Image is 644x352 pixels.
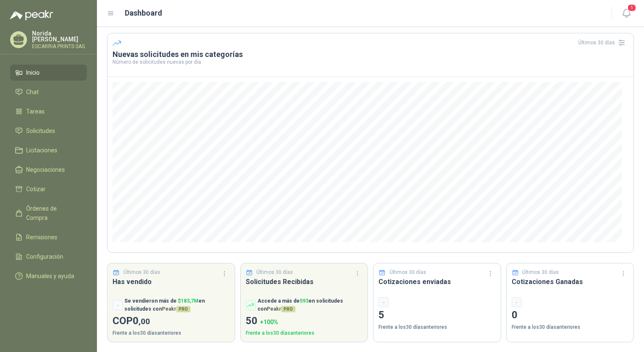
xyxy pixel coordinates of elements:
[300,298,309,304] span: 593
[258,297,363,313] p: Accede a más de en solicitudes con
[627,4,636,12] span: 1
[260,319,278,325] span: + 100 %
[267,306,295,312] span: Peakr
[26,204,79,222] span: Órdenes de Compra
[512,276,629,287] h3: Cotizaciones Ganadas
[113,329,230,337] p: Frente a los 30 días anteriores
[26,165,65,174] span: Negociaciones
[378,323,496,331] p: Frente a los 30 días anteriores
[32,30,87,42] p: Norida [PERSON_NAME]
[32,44,87,49] p: ESCARRIA PRINTS SAS
[176,306,191,312] span: PRO
[10,10,53,20] img: Logo peakr
[578,36,628,49] div: Últimos 30 días
[139,317,150,326] span: ,00
[246,313,363,329] p: 50
[378,297,389,307] div: -
[113,300,123,310] div: -
[113,60,628,65] p: Número de solicitudes nuevas por día
[26,233,57,242] span: Remisiones
[281,306,295,312] span: PRO
[10,268,87,284] a: Manuales y ayuda
[113,313,230,329] p: COP
[246,329,363,337] p: Frente a los 30 días anteriores
[26,184,46,194] span: Cotizar
[512,297,522,307] div: -
[10,65,87,81] a: Inicio
[512,307,629,323] p: 0
[26,87,39,97] span: Chat
[10,142,87,158] a: Licitaciones
[124,297,230,313] p: Se vendieron más de en solicitudes con
[113,49,628,60] h3: Nuevas solicitudes en mis categorías
[10,249,87,265] a: Configuración
[26,68,40,77] span: Inicio
[10,229,87,245] a: Remisiones
[512,323,629,331] p: Frente a los 30 días anteriores
[389,268,426,276] p: Últimos 30 días
[123,268,160,276] p: Últimos 30 días
[10,103,87,119] a: Tareas
[10,181,87,197] a: Cotizar
[256,268,293,276] p: Últimos 30 días
[26,107,45,116] span: Tareas
[378,276,496,287] h3: Cotizaciones enviadas
[162,306,191,312] span: Peakr
[26,271,74,281] span: Manuales y ayuda
[522,268,559,276] p: Últimos 30 días
[26,126,55,135] span: Solicitudes
[619,6,634,21] button: 1
[246,276,363,287] h3: Solicitudes Recibidas
[178,298,199,304] span: $ 183,7M
[133,315,150,327] span: 0
[125,7,162,19] h1: Dashboard
[10,200,87,226] a: Órdenes de Compra
[10,84,87,100] a: Chat
[26,146,57,155] span: Licitaciones
[113,276,230,287] h3: Has vendido
[10,123,87,139] a: Solicitudes
[378,307,496,323] p: 5
[10,162,87,178] a: Negociaciones
[26,252,63,261] span: Configuración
